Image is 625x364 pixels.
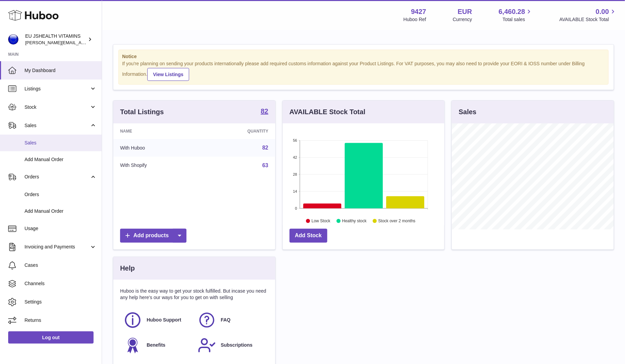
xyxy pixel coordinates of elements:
[293,155,297,159] text: 42
[24,86,89,92] span: Listings
[122,60,605,81] div: If you're planning on sending your products internationally please add required customs informati...
[499,7,525,16] span: 6,460.28
[596,7,609,16] span: 0.00
[120,264,135,273] h3: Help
[24,140,97,146] span: Sales
[24,174,89,180] span: Orders
[559,16,617,23] span: AVAILABLE Stock Total
[559,7,617,23] a: 0.00 AVAILABLE Stock Total
[312,219,331,223] text: Low Stock
[124,336,191,354] a: Benefits
[24,225,97,232] span: Usage
[24,122,89,129] span: Sales
[290,107,365,117] h3: AVAILABLE Stock Total
[198,336,265,354] a: Subscriptions
[293,138,297,142] text: 56
[24,317,97,324] span: Returns
[120,107,164,117] h3: Total Listings
[378,219,415,223] text: Stock over 2 months
[24,262,97,268] span: Cases
[113,139,200,157] td: With Huboo
[25,33,86,46] div: EU JSHEALTH VITAMINS
[293,189,297,193] text: 14
[261,108,268,115] strong: 82
[147,342,165,348] span: Benefits
[24,67,97,74] span: My Dashboard
[8,331,94,344] a: Log out
[200,123,275,139] th: Quantity
[198,311,265,329] a: FAQ
[453,16,472,23] div: Currency
[262,145,268,151] a: 82
[122,53,605,60] strong: Notice
[24,104,89,110] span: Stock
[113,123,200,139] th: Name
[503,16,533,23] span: Total sales
[24,208,97,214] span: Add Manual Order
[24,244,89,250] span: Invoicing and Payments
[404,16,426,23] div: Huboo Ref
[147,68,189,81] a: View Listings
[221,342,252,348] span: Subscriptions
[120,288,268,301] p: Huboo is the easy way to get your stock fulfilled. But incase you need any help here's our ways f...
[147,317,181,323] span: Huboo Support
[459,107,476,117] h3: Sales
[24,156,97,163] span: Add Manual Order
[221,317,231,323] span: FAQ
[113,157,200,174] td: With Shopify
[120,229,186,243] a: Add products
[458,7,472,16] strong: EUR
[342,219,367,223] text: Healthy stock
[411,7,426,16] strong: 9427
[25,40,136,45] span: [PERSON_NAME][EMAIL_ADDRESS][DOMAIN_NAME]
[499,7,533,23] a: 6,460.28 Total sales
[290,229,327,243] a: Add Stock
[24,280,97,287] span: Channels
[262,162,268,168] a: 63
[124,311,191,329] a: Huboo Support
[295,206,297,210] text: 0
[293,172,297,176] text: 28
[261,108,268,116] a: 82
[24,191,97,198] span: Orders
[24,299,97,305] span: Settings
[8,34,18,45] img: laura@jessicasepel.com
